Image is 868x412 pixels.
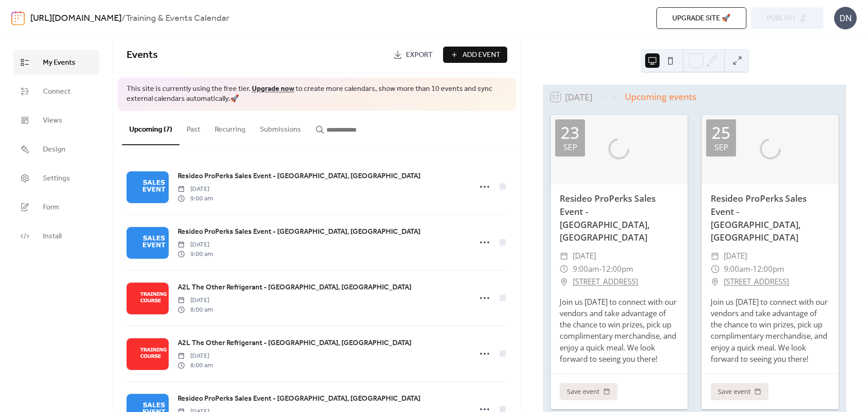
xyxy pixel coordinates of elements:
a: Resideo ProPerks Sales Event - [GEOGRAPHIC_DATA], [GEOGRAPHIC_DATA] [178,393,420,405]
div: DN [834,7,857,29]
a: Upgrade now [252,82,294,96]
div: Join us [DATE] to connect with our vendors and take advantage of the chance to win prizes, pick u... [702,296,839,365]
a: Resideo ProPerks Sales Event - [GEOGRAPHIC_DATA], [GEOGRAPHIC_DATA] [178,170,420,182]
div: ​ [711,250,719,263]
div: ​ [560,250,568,263]
div: 23 [561,125,580,141]
button: Upcoming (7) [122,111,179,145]
a: A2L The Other Refrigerant - [GEOGRAPHIC_DATA], [GEOGRAPHIC_DATA] [178,282,411,294]
span: 8:00 am [178,361,213,370]
span: Form [43,202,59,213]
div: Join us [DATE] to connect with our vendors and take advantage of the chance to win prizes, pick u... [551,296,688,365]
a: Export [387,47,439,63]
span: [DATE] [178,185,213,194]
span: Settings [43,173,70,184]
span: Connect [43,86,71,97]
button: Submissions [253,111,308,144]
button: Add Event [443,47,507,63]
a: [STREET_ADDRESS] [573,275,638,289]
span: 12:00pm [602,263,633,276]
a: [URL][DOMAIN_NAME] [30,10,122,27]
span: 9:00 am [178,250,213,259]
button: Recurring [208,111,253,144]
span: A2L The Other Refrigerant - [GEOGRAPHIC_DATA], [GEOGRAPHIC_DATA] [178,338,411,349]
span: 12:00pm [753,263,784,276]
span: 9:00am [724,263,750,276]
a: A2L The Other Refrigerant - [GEOGRAPHIC_DATA], [GEOGRAPHIC_DATA] [178,337,411,349]
div: ​ [711,263,719,276]
a: My Events [14,50,99,75]
div: Upcoming events [625,90,696,104]
a: Views [14,108,99,133]
div: ​ [711,275,719,289]
button: Save event [711,383,769,400]
span: 9:00 am [178,194,213,204]
a: Design [14,137,99,161]
b: Training & Events Calendar [126,10,229,27]
a: Form [14,195,99,219]
span: My Events [43,57,75,68]
div: Sep [714,143,728,151]
span: 9:00am [573,263,599,276]
span: 8:00 am [178,305,213,315]
span: - [750,263,753,276]
span: [DATE] [178,351,213,361]
button: Past [179,111,208,144]
span: A2L The Other Refrigerant - [GEOGRAPHIC_DATA], [GEOGRAPHIC_DATA] [178,282,411,293]
span: [DATE] [724,250,747,263]
span: [DATE] [573,250,596,263]
span: Design [43,144,66,155]
button: Save event [560,383,618,400]
span: Upgrade site 🚀 [672,13,731,24]
div: Resideo ProPerks Sales Event - [GEOGRAPHIC_DATA], [GEOGRAPHIC_DATA] [551,192,688,244]
a: Settings [14,166,99,190]
a: Connect [14,79,99,104]
b: / [122,10,126,27]
span: This site is currently using the free tier. to create more calendars, show more than 10 events an... [127,84,507,104]
span: Install [43,231,61,242]
span: Export [406,50,433,61]
div: ​ [560,275,568,289]
span: Views [43,115,62,126]
span: Add Event [462,50,500,61]
a: Install [14,224,99,248]
button: Upgrade site 🚀 [656,7,746,29]
span: Resideo ProPerks Sales Event - [GEOGRAPHIC_DATA], [GEOGRAPHIC_DATA] [178,227,420,237]
a: [STREET_ADDRESS] [724,275,789,289]
div: Resideo ProPerks Sales Event - [GEOGRAPHIC_DATA], [GEOGRAPHIC_DATA] [702,192,839,244]
span: - [599,263,602,276]
a: Resideo ProPerks Sales Event - [GEOGRAPHIC_DATA], [GEOGRAPHIC_DATA] [178,226,420,238]
span: [DATE] [178,240,213,250]
img: logo [11,11,25,25]
div: Sep [563,143,577,151]
span: Resideo ProPerks Sales Event - [GEOGRAPHIC_DATA], [GEOGRAPHIC_DATA] [178,393,420,404]
div: 25 [712,125,731,141]
span: Events [127,45,158,65]
span: [DATE] [178,296,213,305]
span: Resideo ProPerks Sales Event - [GEOGRAPHIC_DATA], [GEOGRAPHIC_DATA] [178,171,420,182]
div: ​ [560,263,568,276]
